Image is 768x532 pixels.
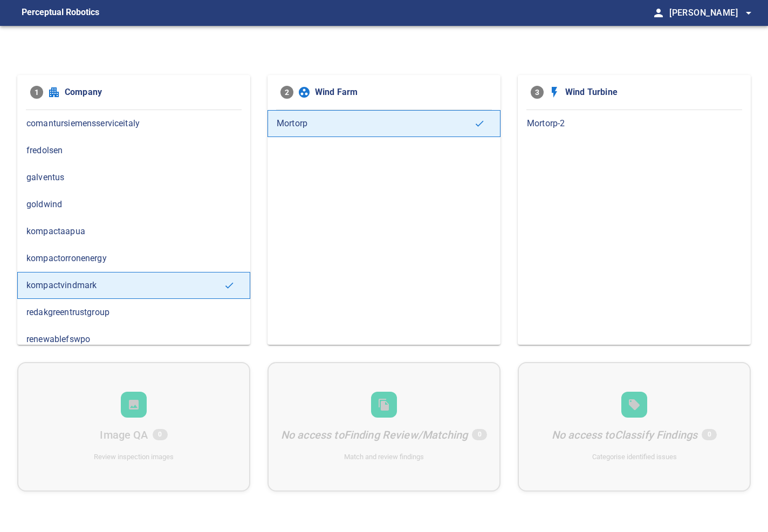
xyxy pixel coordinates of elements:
[17,299,250,326] div: redakgreentrustgroup
[268,110,500,137] div: Mortorp
[26,252,241,265] span: kompactorronenergy
[17,218,250,245] div: kompactaapua
[26,279,224,292] span: kompactvindmark
[17,191,250,218] div: goldwind
[17,137,250,164] div: fredolsen
[742,6,755,19] span: arrow_drop_down
[26,171,241,184] span: galventus
[26,198,241,211] span: goldwind
[30,86,43,99] span: 1
[17,245,250,272] div: kompactorronenergy
[315,86,488,99] span: Wind Farm
[17,164,250,191] div: galventus
[22,4,99,22] figcaption: Perceptual Robotics
[652,6,665,19] span: person
[26,144,241,157] span: fredolsen
[518,110,751,137] div: Mortorp-2
[26,333,241,346] span: renewablefswpo
[26,306,241,319] span: redakgreentrustgroup
[280,86,293,99] span: 2
[17,326,250,353] div: renewablefswpo
[17,110,250,137] div: comantursiemensserviceitaly
[65,86,237,99] span: Company
[277,117,474,130] span: Mortorp
[565,86,738,99] span: Wind Turbine
[665,2,755,24] button: [PERSON_NAME]
[26,117,241,130] span: comantursiemensserviceitaly
[527,117,742,130] span: Mortorp-2
[531,86,544,99] span: 3
[17,272,250,299] div: kompactvindmark
[669,5,755,21] span: [PERSON_NAME]
[26,225,241,238] span: kompactaapua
